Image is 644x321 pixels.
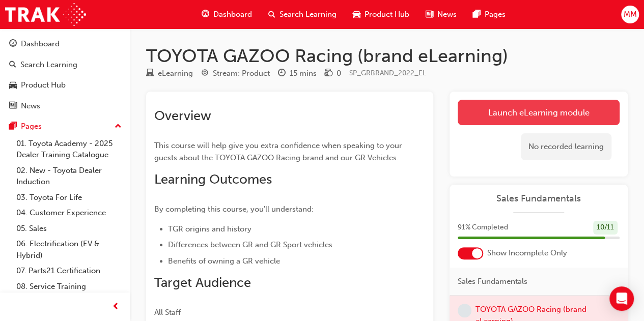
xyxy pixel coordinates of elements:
a: 01. Toyota Academy - 2025 Dealer Training Catalogue [12,136,126,163]
div: 0 [337,68,341,79]
div: Type [146,67,193,80]
a: Product Hub [4,76,126,95]
span: learningRecordVerb_NONE-icon [458,304,471,317]
div: eLearning [158,68,193,79]
span: search-icon [9,61,16,70]
a: 02. New - Toyota Dealer Induction [12,163,126,190]
span: Dashboard [213,9,252,20]
span: Pages [485,9,506,20]
span: car-icon [353,8,360,21]
button: Pages [4,117,126,136]
span: clock-icon [278,69,286,78]
img: Trak [5,3,86,26]
span: Overview [154,108,211,124]
span: guage-icon [202,8,209,21]
span: prev-icon [112,301,120,313]
span: MM [623,9,636,20]
a: Dashboard [4,35,126,53]
span: Product Hub [365,9,409,20]
a: pages-iconPages [465,4,514,25]
a: 04. Customer Experience [12,205,126,221]
div: News [21,100,40,112]
div: 15 mins [290,68,317,79]
button: MM [621,6,639,23]
a: search-iconSearch Learning [260,4,345,25]
a: 08. Service Training [12,279,126,295]
a: 07. Parts21 Certification [12,263,126,279]
span: By completing this course, you'll understand: [154,205,314,214]
span: Benefits of owning a GR vehicle [168,256,280,266]
span: Learning Outcomes [154,171,272,187]
span: Differences between GR and GR Sport vehicles [168,240,332,249]
span: Sales Fundamentals [458,276,527,287]
a: news-iconNews [417,4,465,25]
div: Stream: Product [213,68,270,79]
div: No recorded learning [521,133,611,160]
a: 05. Sales [12,221,126,237]
div: Duration [278,67,317,80]
div: Search Learning [20,59,77,71]
span: money-icon [325,69,332,78]
div: Pages [21,121,42,132]
span: pages-icon [9,122,17,131]
span: search-icon [268,8,275,21]
span: Show Incomplete Only [487,247,567,259]
span: car-icon [9,81,17,90]
a: guage-iconDashboard [193,4,260,25]
span: This course will help give you extra confidence when speaking to your guests about the TOYOTA GAZ... [154,141,404,162]
div: 10 / 11 [593,221,618,235]
span: pages-icon [473,8,481,21]
span: news-icon [9,102,17,111]
div: Stream [201,67,270,80]
span: TGR origins and history [168,224,251,234]
span: All Staff [154,308,181,317]
span: Target Audience [154,275,251,290]
span: target-icon [201,69,209,78]
a: 03. Toyota For Life [12,190,126,206]
span: guage-icon [9,40,17,49]
a: Search Learning [4,55,126,74]
div: Dashboard [21,38,60,50]
span: news-icon [426,8,433,21]
h1: TOYOTA GAZOO Racing (brand eLearning) [146,45,628,67]
div: Price [325,67,341,80]
span: News [437,9,457,20]
span: up-icon [115,120,122,133]
a: News [4,97,126,115]
span: 91 % Completed [458,222,508,234]
a: 06. Electrification (EV & Hybrid) [12,236,126,263]
span: learningResourceType_ELEARNING-icon [146,69,154,78]
a: Sales Fundamentals [458,193,620,205]
a: Launch eLearning module [458,100,620,125]
a: car-iconProduct Hub [345,4,417,25]
div: Product Hub [21,79,66,91]
span: Learning resource code [349,69,426,77]
span: Search Learning [279,9,337,20]
button: DashboardSearch LearningProduct HubNews [4,33,126,117]
div: Open Intercom Messenger [609,286,634,311]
